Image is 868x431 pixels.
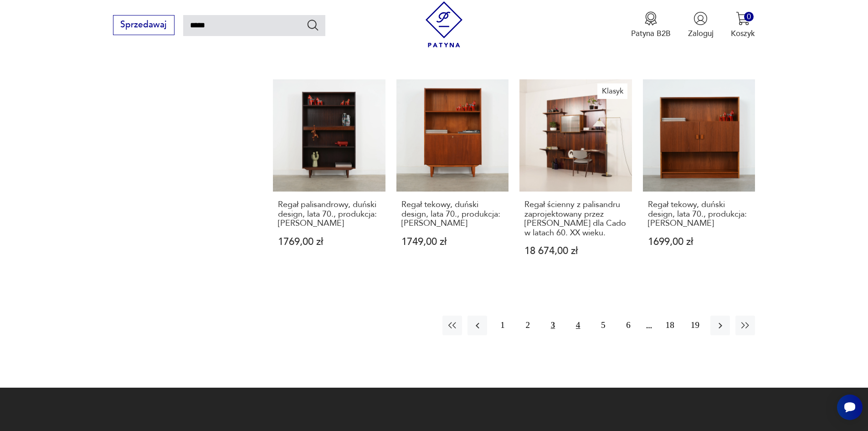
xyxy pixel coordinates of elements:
h3: Regał ścienny z palisandru zaprojektowany przez [PERSON_NAME] dla Cado w latach 60. XX wieku. [524,200,627,238]
button: Zaloguj [688,11,714,39]
button: 18 [660,316,680,335]
p: Patyna B2B [631,28,671,39]
button: Patyna B2B [631,11,671,39]
a: Sprzedawaj [113,22,175,29]
button: Szukaj [306,18,319,31]
button: 0Koszyk [731,11,755,39]
iframe: Smartsupp widget button [837,395,863,420]
a: Regał tekowy, duński design, lata 70., produkcja: DaniaRegał tekowy, duński design, lata 70., pro... [643,79,755,277]
button: Sprzedawaj [113,15,175,35]
p: 1769,00 zł [278,237,380,247]
h3: Regał tekowy, duński design, lata 70., produkcja: [PERSON_NAME] [648,200,750,228]
a: Regał tekowy, duński design, lata 70., produkcja: DaniaRegał tekowy, duński design, lata 70., pro... [396,79,509,277]
button: 2 [518,316,538,335]
p: 1749,00 zł [401,237,504,247]
p: 18 674,00 zł [524,246,627,256]
button: 3 [543,316,563,335]
p: Koszyk [731,28,755,39]
h3: Regał tekowy, duński design, lata 70., produkcja: [PERSON_NAME] [401,200,504,228]
div: 0 [744,12,754,21]
h3: Regał palisandrowy, duński design, lata 70., produkcja: [PERSON_NAME] [278,200,380,228]
p: Zaloguj [688,28,714,39]
a: Ikona medaluPatyna B2B [631,11,671,39]
a: Regał palisandrowy, duński design, lata 70., produkcja: DaniaRegał palisandrowy, duński design, l... [273,79,385,277]
a: KlasykRegał ścienny z palisandru zaprojektowany przez Poula Cadoviusa dla Cado w latach 60. XX wi... [519,79,632,277]
img: Ikonka użytkownika [693,11,708,26]
img: Patyna - sklep z meblami i dekoracjami vintage [421,1,467,47]
img: Ikona medalu [644,11,658,26]
button: 6 [618,316,638,335]
p: 1699,00 zł [648,237,750,247]
img: Ikona koszyka [736,11,750,26]
button: 5 [593,316,613,335]
button: 4 [568,316,588,335]
button: 1 [493,316,512,335]
button: 19 [685,316,705,335]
